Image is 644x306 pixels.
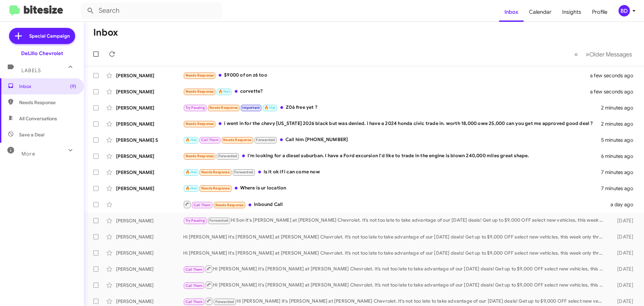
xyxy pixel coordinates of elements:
[571,47,636,61] nav: Page navigation example
[601,121,639,127] div: 2 minutes ago
[116,185,183,192] div: [PERSON_NAME]
[19,131,44,138] span: Save a Deal
[116,282,183,289] div: [PERSON_NAME]
[606,201,639,208] div: a day ago
[116,153,183,160] div: [PERSON_NAME]
[185,138,197,142] span: 🔥 Hot
[601,104,639,111] div: 2 minutes ago
[242,105,260,110] span: Important
[93,27,118,38] h1: Inbox
[116,250,183,256] div: [PERSON_NAME]
[185,170,197,174] span: 🔥 Hot
[499,2,524,22] a: Inbox
[183,168,601,176] div: Is it ok if i can come now
[209,105,238,110] span: Needs Response
[587,2,613,22] a: Profile
[183,120,601,128] div: i went in for the chevy [US_STATE] 2026 black but was denied. i have a 2024 honda civic trade in....
[81,3,222,19] input: Search
[589,51,632,58] span: Older Messages
[19,115,57,122] span: All Conversations
[185,105,205,110] span: Try Pausing
[601,169,639,176] div: 7 minutes ago
[116,233,183,240] div: [PERSON_NAME]
[116,217,183,224] div: [PERSON_NAME]
[264,105,276,110] span: 🔥 Hot
[185,122,214,126] span: Needs Response
[570,47,582,61] button: Previous
[185,154,214,158] span: Needs Response
[183,217,606,224] div: Hi Son it's [PERSON_NAME] at [PERSON_NAME] Chevrolet. It’s not too late to take advantage of our ...
[201,138,219,142] span: Call Them
[201,186,230,190] span: Needs Response
[116,298,183,305] div: [PERSON_NAME]
[606,250,639,256] div: [DATE]
[183,72,598,79] div: $9000 of on z6 too
[255,137,277,143] span: Forwarded
[185,186,197,190] span: 🔥 Hot
[215,203,244,207] span: Needs Response
[201,170,230,174] span: Needs Response
[9,28,75,44] a: Special Campaign
[116,169,183,176] div: [PERSON_NAME]
[218,89,230,94] span: 🔥 Hot
[21,50,63,57] div: DeLillo Chevrolet
[21,151,35,157] span: More
[606,217,639,224] div: [DATE]
[185,73,214,78] span: Needs Response
[183,104,601,112] div: Z06 free yet ?
[183,88,598,95] div: corvette?
[582,47,636,61] button: Next
[19,83,76,90] span: Inbox
[21,68,41,74] span: Labels
[185,283,203,288] span: Call Them
[116,88,183,95] div: [PERSON_NAME]
[183,136,601,144] div: Call him [PHONE_NUMBER]
[524,2,557,22] a: Calendar
[601,185,639,192] div: 7 minutes ago
[183,200,606,209] div: Inbound Call
[598,72,639,79] div: a few seconds ago
[116,121,183,127] div: [PERSON_NAME]
[183,281,606,289] div: Hi [PERSON_NAME] it's [PERSON_NAME] at [PERSON_NAME] Chevrolet. It’s not too late to take advanta...
[223,138,252,142] span: Needs Response
[29,33,70,39] span: Special Campaign
[233,169,255,176] span: Forwarded
[183,152,601,160] div: I'm looking for a diesel suburban. I have a Ford excursion I'd like to trade in the engine is blo...
[116,266,183,272] div: [PERSON_NAME]
[70,83,76,90] span: (9)
[208,218,230,224] span: Forwarded
[601,137,639,143] div: 5 minutes ago
[19,99,76,106] span: Needs Response
[183,184,601,192] div: Where is ur location
[217,153,239,160] span: Forwarded
[557,2,587,22] a: Insights
[598,88,639,95] div: a few seconds ago
[606,298,639,305] div: [DATE]
[574,50,578,58] span: «
[185,300,203,304] span: Call Them
[116,137,183,143] div: [PERSON_NAME] S
[194,203,211,207] span: Call Them
[586,50,589,58] span: »
[606,282,639,289] div: [DATE]
[183,297,606,305] div: Hi [PERSON_NAME] it's [PERSON_NAME] at [PERSON_NAME] Chevrolet. It’s not too late to take advanta...
[183,265,606,273] div: Hi [PERSON_NAME] it's [PERSON_NAME] at [PERSON_NAME] Chevrolet. It’s not too late to take advanta...
[116,72,183,79] div: [PERSON_NAME]
[601,153,639,160] div: 6 minutes ago
[606,233,639,240] div: [DATE]
[619,5,630,16] div: BD
[214,299,236,305] span: Forwarded
[116,104,183,111] div: [PERSON_NAME]
[183,250,606,256] div: Hi [PERSON_NAME] it's [PERSON_NAME] at [PERSON_NAME] Chevrolet. It’s not too late to take advanta...
[185,89,214,94] span: Needs Response
[613,5,637,16] button: BD
[183,233,606,240] div: Hi [PERSON_NAME] it's [PERSON_NAME] at [PERSON_NAME] Chevrolet. It’s not too late to take advanta...
[185,218,205,223] span: Try Pausing
[606,266,639,272] div: [DATE]
[185,267,203,272] span: Call Them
